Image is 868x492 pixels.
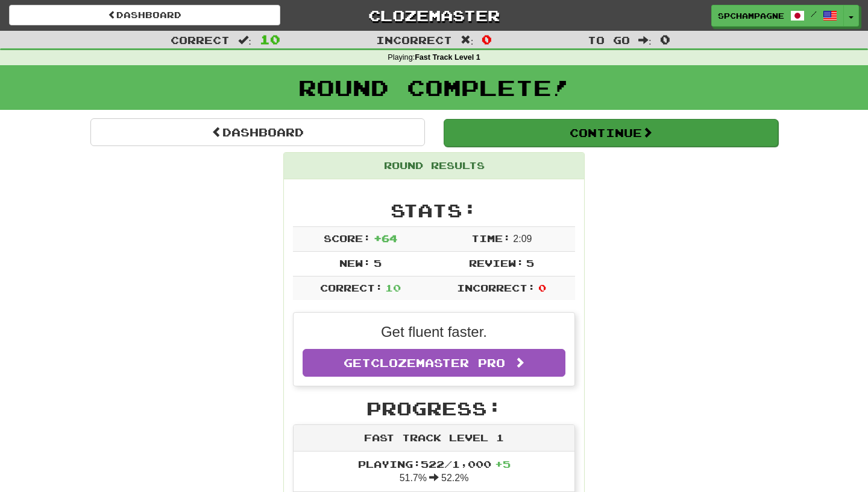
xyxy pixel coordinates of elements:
[358,458,511,470] span: Playing: 522 / 1,000
[469,257,524,269] span: Review:
[339,257,371,269] span: New:
[303,349,565,377] a: GetClozemaster Pro
[374,257,382,269] span: 5
[298,5,570,26] a: Clozemaster
[457,282,535,293] span: Incorrect:
[238,35,251,45] span: :
[374,232,397,244] span: + 64
[293,200,575,220] h2: Stats:
[471,232,511,244] span: Time:
[9,5,280,25] a: Dashboard
[415,53,480,62] strong: Fast Track Level 1
[482,32,492,46] span: 0
[371,356,505,369] span: Clozemaster Pro
[638,35,652,45] span: :
[303,322,565,342] p: Get fluent faster.
[284,153,584,179] div: Round Results
[376,34,452,46] span: Incorrect
[294,425,574,452] div: Fast Track Level 1
[444,119,778,147] button: Continue
[171,34,230,46] span: Correct
[90,118,425,146] a: Dashboard
[385,282,401,293] span: 10
[538,282,546,293] span: 0
[260,32,280,46] span: 10
[320,282,383,293] span: Correct:
[513,234,532,244] span: 2 : 0 9
[811,10,817,18] span: /
[495,458,511,470] span: + 5
[4,75,864,100] h1: Round Complete!
[718,10,784,21] span: spchampagne
[461,35,474,45] span: :
[660,32,670,46] span: 0
[588,34,630,46] span: To go
[324,232,371,244] span: Score:
[711,5,844,27] a: spchampagne /
[526,257,534,269] span: 5
[293,398,575,418] h2: Progress:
